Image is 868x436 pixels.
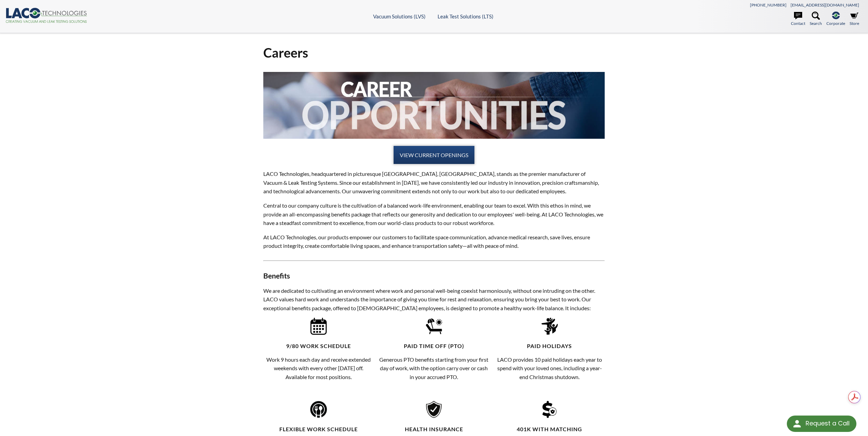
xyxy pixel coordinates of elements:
[541,318,558,335] img: Paid_Holidays_Icon.png
[379,355,489,381] p: Generous PTO benefits starting from your first day of work, with the option carry over or cash in...
[750,2,786,7] a: [PHONE_NUMBER]
[425,318,442,335] img: Paid_Time_Off_%28PTO%29_Icon.png
[394,146,474,164] a: VIEW CURRENT OPENINGS
[850,12,859,27] a: Store
[806,416,850,431] div: Request a Call
[379,343,489,350] h4: Paid Time Off (PTO)
[541,401,558,418] img: 401K_with_Matching_icon.png
[263,233,605,250] p: At LACO Technologies, our products empower our customers to facilitate space communication, advan...
[438,13,494,19] a: Leak Test Solutions (LTS)
[791,2,859,7] a: [EMAIL_ADDRESS][DOMAIN_NAME]
[787,416,856,432] div: Request a Call
[425,401,442,418] img: Health_Insurance_Icon.png
[263,286,605,313] p: We are dedicated to cultivating an environment where work and personal well-being coexist harmoni...
[263,201,605,227] p: Central to our company culture is the cultivation of a balanced work-life environment, enabling o...
[494,355,605,381] p: LACO provides 10 paid holidays each year to spend with your loved ones, including a year-end Chri...
[263,343,374,350] h4: 9/80 Work Schedule
[263,426,374,433] h4: Flexible Work Schedule
[310,318,327,335] img: 9-80_Work_Schedule_Icon.png
[826,20,845,27] span: Corporate
[263,72,605,139] img: 2024-Career-Opportunities.jpg
[263,355,374,381] p: Work 9 hours each day and receive extended weekends with every other [DATE] off. Available for mo...
[494,343,605,350] h4: Paid Holidays
[263,44,605,61] h1: Careers
[310,401,327,418] img: Flexible_Work_Schedule_Icon.png
[494,426,605,433] h4: 401K with Matching
[373,13,426,19] a: Vacuum Solutions (LVS)
[263,271,605,281] h3: Benefits
[810,12,822,27] a: Search
[791,12,805,27] a: Contact
[379,426,489,433] h4: Health Insurance
[792,418,803,429] img: round button
[263,169,605,196] p: LACO Technologies, headquartered in picturesque [GEOGRAPHIC_DATA], [GEOGRAPHIC_DATA], stands as t...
